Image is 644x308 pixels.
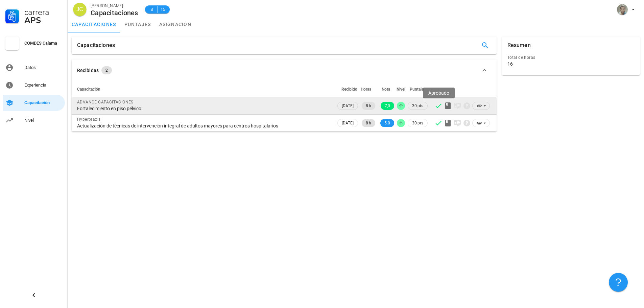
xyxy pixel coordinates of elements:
[24,8,62,16] div: Carrera
[382,87,390,92] span: Nota
[24,41,62,46] div: COMDES Calama
[377,81,396,97] th: Nota
[366,119,371,127] span: 8 h
[24,65,62,70] div: Datos
[77,87,100,92] span: Capacitación
[406,81,429,97] th: Puntaje
[384,119,390,127] span: 5.0
[24,16,62,24] div: APS
[361,87,371,92] span: Horas
[412,120,423,126] span: 30 pts
[342,119,354,127] span: [DATE]
[396,81,406,97] th: Nivel
[359,81,377,97] th: Horas
[507,54,635,61] div: Total de horas
[366,102,371,110] span: 8 h
[72,60,497,81] button: Recibidas 2
[410,87,424,92] span: Puntaje
[3,60,65,76] a: Datos
[72,81,336,97] th: Capacitación
[149,6,154,13] span: B
[77,123,331,129] div: Actualización de técnicas de intervención integral de adultos mayores para centros hospitalarios
[3,95,65,111] a: Capacitación
[160,6,166,13] span: 15
[77,100,134,104] span: ADVANCE CAPACITACIONES
[76,3,83,16] span: JC
[3,112,65,128] a: Nivel
[412,102,423,109] span: 30 pts
[507,61,513,67] div: 16
[3,77,65,93] a: Experiencia
[155,16,196,32] a: asignación
[77,117,100,122] span: Hyperpraxis
[341,87,357,92] span: Recibido
[617,4,628,15] div: avatar
[397,87,405,92] span: Nivel
[24,100,62,105] div: Capacitación
[336,81,359,97] th: Recibido
[77,105,331,112] div: Fortalecimiento en piso pélvico
[342,102,354,110] span: [DATE]
[385,102,390,110] span: 7,0
[73,3,87,16] div: avatar
[24,118,62,123] div: Nivel
[91,2,138,9] div: [PERSON_NAME]
[24,82,62,88] div: Experiencia
[507,37,531,54] div: Resumen
[77,67,99,74] div: Recibidas
[68,16,120,32] a: capacitaciones
[77,37,115,54] div: Capacitaciones
[105,66,108,74] span: 2
[91,9,138,17] div: Capacitaciones
[120,16,155,32] a: puntajes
